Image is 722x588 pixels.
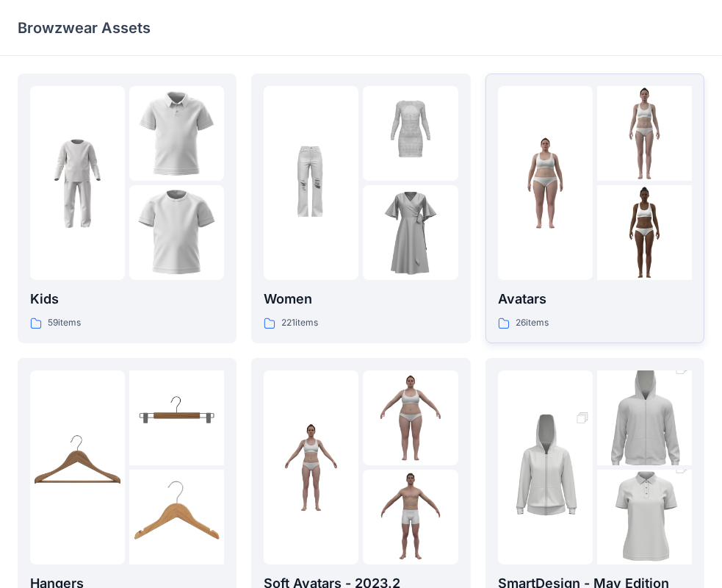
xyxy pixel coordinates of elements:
p: 59 items [48,315,81,331]
img: folder 1 [264,136,358,231]
img: folder 3 [129,185,224,280]
p: Kids [30,289,224,309]
img: folder 2 [363,86,458,181]
p: Avatars [498,289,692,309]
img: folder 2 [363,370,458,465]
img: folder 1 [30,136,125,231]
a: folder 1folder 2folder 3Kids59items [18,73,237,343]
img: folder 1 [498,136,593,231]
img: folder 1 [30,420,125,514]
img: folder 2 [597,86,692,181]
a: folder 1folder 2folder 3Avatars26items [485,73,704,343]
img: folder 3 [597,185,692,280]
img: folder 3 [363,185,458,280]
p: 26 items [516,315,549,331]
img: folder 3 [363,470,458,564]
img: folder 3 [129,470,224,564]
img: folder 2 [597,347,692,490]
p: Browzwear Assets [18,18,151,38]
img: folder 2 [129,370,224,465]
a: folder 1folder 2folder 3Women221items [251,73,470,343]
img: folder 1 [498,396,593,539]
img: folder 1 [264,420,358,514]
p: Women [264,289,458,309]
img: folder 2 [129,86,224,181]
p: 221 items [281,315,318,331]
